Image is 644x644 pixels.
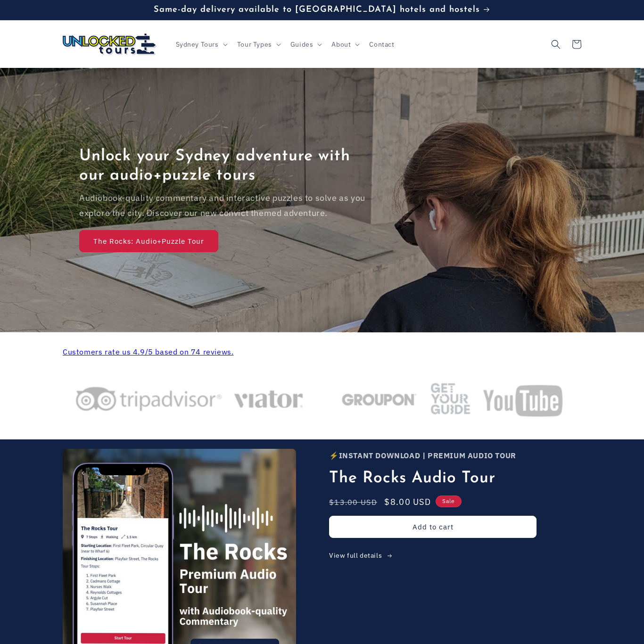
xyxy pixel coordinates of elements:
summary: Tour Types [231,34,285,54]
a: The Rocks: Audio+Puzzle Tour [79,231,218,253]
a: View full details [329,550,548,561]
summary: Guides [285,34,326,54]
p: Audiobook-quality commentary and interactive puzzles to solve as you explore the city. Discover o... [79,190,367,221]
summary: Sydney Tours [170,34,231,54]
a: Contact [363,34,400,54]
p: ⚡ [329,449,548,462]
strong: INSTANT DOWNLOAD | [339,451,426,460]
span: Guides [290,40,314,49]
span: Sydney Tours [176,40,219,49]
span: Tour Types [237,40,272,49]
h2: The Rocks Audio Tour [329,469,548,488]
span: $8.00 USD [384,495,431,508]
img: Unlocked Tours [63,33,157,55]
summary: Search [545,34,566,55]
strong: PREMIUM AUDIO TOUR [428,451,516,460]
span: Contact [369,40,394,49]
h2: Unlock your Sydney adventure with our audio+puzzle tours [79,147,367,186]
button: Add to cart [329,516,537,538]
span: About [331,40,351,49]
a: Unlocked Tours [59,30,161,58]
s: $13.00 USD [329,496,377,508]
a: Customers rate us 4.9/5 based on 74 reviews. [63,347,233,356]
summary: About [326,34,363,54]
span: Same-day delivery available to [GEOGRAPHIC_DATA] hotels and hostels [154,5,480,14]
span: Sale [436,495,462,507]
